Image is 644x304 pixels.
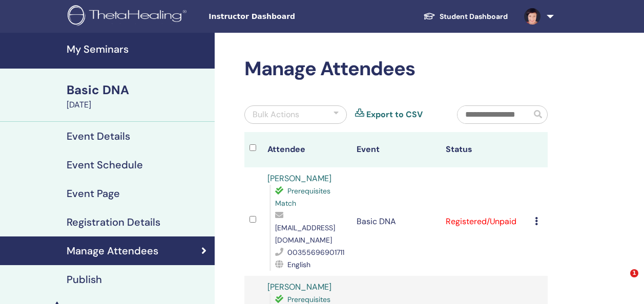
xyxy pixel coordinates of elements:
h4: Publish [67,273,102,286]
div: Basic DNA [67,81,209,99]
a: [PERSON_NAME] [267,281,331,292]
td: Basic DNA [351,167,441,276]
h4: Event Page [67,187,120,200]
img: logo.png [68,5,190,28]
th: Event [351,132,441,167]
span: [EMAIL_ADDRESS][DOMAIN_NAME] [275,223,335,245]
span: English [287,260,310,269]
span: Instructor Dashboard [209,11,362,22]
img: graduation-cap-white.svg [423,12,435,20]
img: default.jpg [524,8,541,25]
span: 00355696901711 [287,248,344,257]
span: Prerequisites Match [275,186,330,208]
iframe: Intercom live chat [609,269,634,294]
div: Bulk Actions [253,108,299,121]
h4: My Seminars [67,43,209,55]
a: Export to CSV [366,108,423,121]
h4: Event Schedule [67,159,143,171]
h4: Registration Details [67,216,160,228]
span: 1 [630,269,638,277]
th: Status [441,132,530,167]
th: Attendee [262,132,351,167]
h2: Manage Attendees [244,57,548,81]
a: Basic DNA[DATE] [60,81,215,111]
a: [PERSON_NAME] [267,173,331,184]
div: [DATE] [67,99,209,111]
h4: Manage Attendees [67,245,158,257]
a: Student Dashboard [415,7,516,26]
h4: Event Details [67,130,130,142]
